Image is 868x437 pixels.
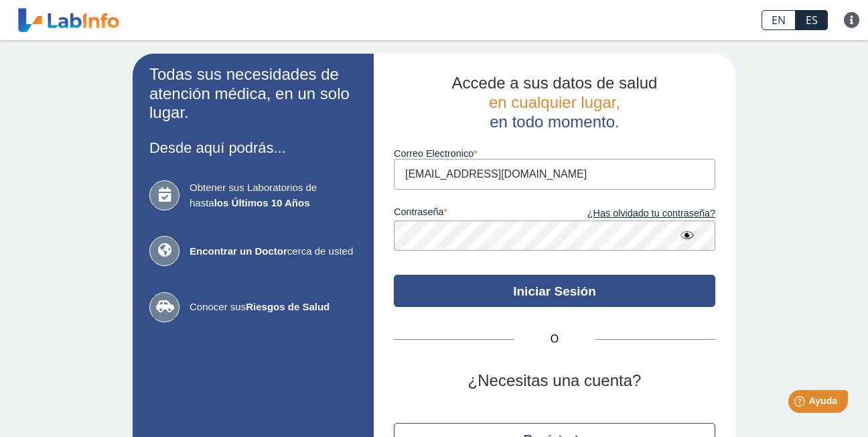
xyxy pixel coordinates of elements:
label: contraseña [394,206,555,221]
iframe: Help widget launcher [749,385,853,422]
b: Riesgos de Salud [246,301,330,312]
b: los Últimos 10 Años [214,197,310,208]
h3: Desde aquí podrás... [149,139,357,156]
span: Accede a sus datos de salud [452,74,658,92]
h2: ¿Necesitas una cuenta? [394,371,715,391]
span: en cualquier lugar, [489,93,620,111]
span: Conocer sus [190,300,357,315]
span: cerca de usted [190,244,357,259]
a: ES [796,10,828,30]
button: Iniciar Sesión [394,275,715,307]
span: en todo momento. [490,113,619,131]
a: ¿Has olvidado tu contraseña? [555,206,715,221]
label: Correo Electronico [394,148,715,159]
h2: Todas sus necesidades de atención médica, en un solo lugar. [149,65,357,123]
span: Obtener sus Laboratorios de hasta [190,180,357,210]
span: O [514,331,595,347]
b: Encontrar un Doctor [190,245,287,257]
a: EN [762,10,796,30]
